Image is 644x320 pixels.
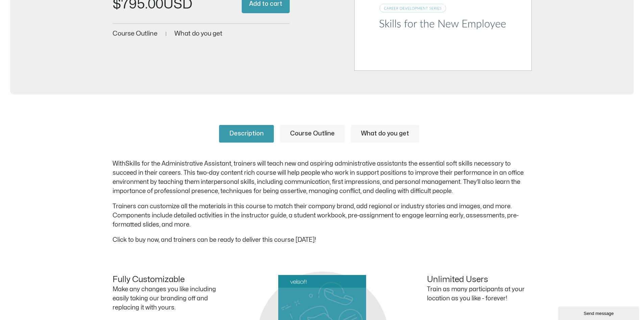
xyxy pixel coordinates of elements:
[427,275,532,285] h4: Unlimited Users
[174,30,222,37] a: What do you get
[113,285,217,312] p: Make any changes you like including easily taking our branding off and replacing it with yours.
[280,125,345,143] a: Course Outline
[427,285,532,303] p: Train as many participants at your location as you like - forever!
[113,235,532,244] p: Click to buy now, and trainers can be ready to deliver this course [DATE]!
[219,125,274,143] a: Description
[113,275,217,285] h4: Fully Customizable
[113,30,158,37] a: Course Outline
[351,125,419,143] a: What do you get
[113,202,532,229] p: Trainers can customize all the materials in this course to match their company brand, add regiona...
[113,159,532,196] p: With , trainers will teach new and aspiring administrative assistants the essential soft skills n...
[558,305,641,320] iframe: chat widget
[125,161,231,167] em: Skills for the Administrative Assistant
